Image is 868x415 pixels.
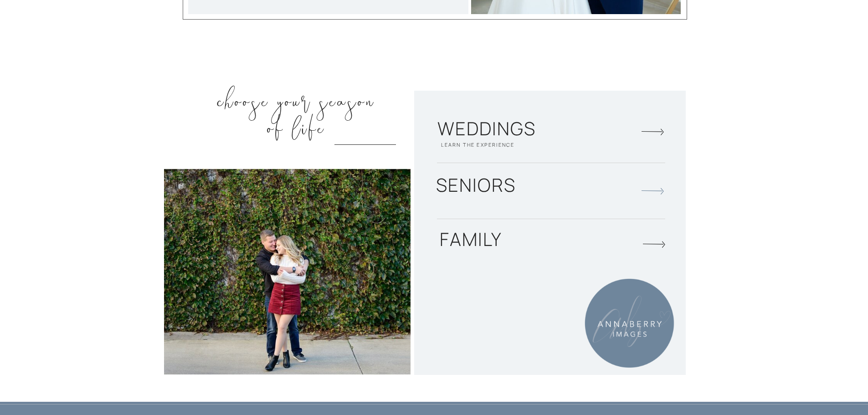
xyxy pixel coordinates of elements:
a: seniors [415,174,537,200]
a: Weddings [411,116,563,144]
h3: Choose your season of life [212,91,381,159]
a: learn the experience [441,142,530,149]
a: family [420,228,523,255]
